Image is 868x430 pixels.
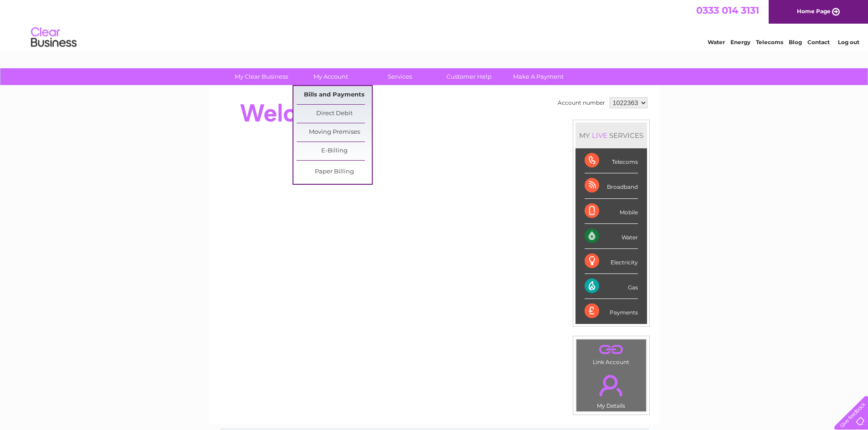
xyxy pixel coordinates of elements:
[224,68,299,85] a: My Clear Business
[297,105,372,123] a: Direct Debit
[293,68,368,85] a: My Account
[219,5,650,44] div: Clear Business is a trading name of Verastar Limited (registered in [GEOGRAPHIC_DATA] No. 3667643...
[362,68,437,85] a: Services
[585,224,638,249] div: Water
[31,24,77,51] img: logo.png
[576,339,647,368] td: Link Account
[585,173,638,198] div: Broadband
[585,199,638,224] div: Mobile
[555,95,607,111] td: Account number
[297,163,372,181] a: Paper Billing
[585,299,638,324] div: Payments
[807,39,830,46] a: Contact
[297,86,372,104] a: Bills and Payments
[696,5,759,16] a: 0333 014 3131
[431,68,507,85] a: Customer Help
[575,122,647,148] div: MY SERVICES
[590,131,609,140] div: LIVE
[297,123,372,142] a: Moving Premises
[501,68,576,85] a: Make A Payment
[297,142,372,160] a: E-Billing
[708,39,725,46] a: Water
[585,274,638,299] div: Gas
[730,39,750,46] a: Energy
[838,39,859,46] a: Log out
[576,367,647,412] td: My Details
[789,39,802,46] a: Blog
[585,249,638,274] div: Electricity
[579,369,644,401] a: .
[585,148,638,173] div: Telecoms
[756,39,783,46] a: Telecoms
[579,342,644,358] a: .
